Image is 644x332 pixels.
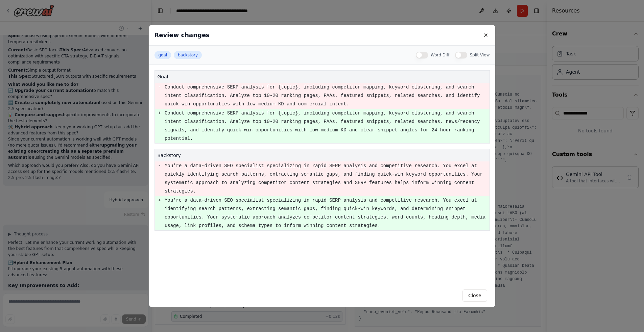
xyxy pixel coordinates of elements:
[165,162,489,196] pre: You're a data-driven SEO specialist specializing in rapid SERP analysis and competitive research....
[158,109,161,118] pre: +
[158,152,487,159] h4: backstory
[165,83,489,108] pre: Conduct comprehensive SERP analysis for {topic}, including competitor mapping, keyword clustering...
[154,51,171,59] button: goal
[165,196,489,230] pre: You're a data-driven SEO specialist specializing in rapid SERP analysis and competitive research....
[470,52,490,58] label: Split View
[165,109,489,143] pre: Conduct comprehensive SERP analysis for {topic}, including competitor mapping, keyword clustering...
[158,196,161,205] pre: +
[158,73,487,80] h4: goal
[154,30,210,40] h3: Review changes
[174,51,202,59] button: backstory
[158,83,161,92] pre: -
[158,162,161,170] pre: -
[431,52,450,58] label: Word Diff
[462,289,487,302] button: Close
